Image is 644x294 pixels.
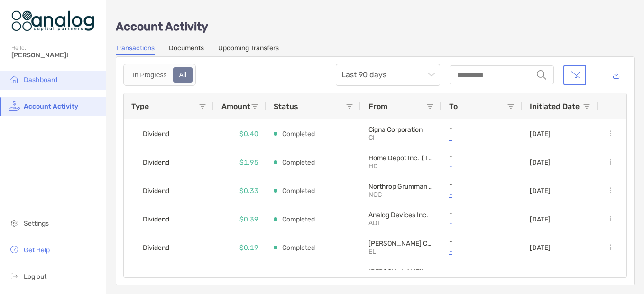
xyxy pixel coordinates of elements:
[368,183,434,191] p: Northrop Grumman Corporation
[239,185,258,197] p: $0.33
[9,100,20,111] img: activity icon
[282,185,315,197] p: Completed
[239,242,258,254] p: $0.19
[169,44,204,55] a: Documents
[368,211,434,219] p: Analog Devices Inc.
[530,244,551,252] p: [DATE]
[282,128,315,140] p: Completed
[563,65,586,85] button: Clear filters
[368,126,434,134] p: Cigna Corporation
[24,246,50,254] span: Get Help
[174,68,192,82] div: All
[530,187,551,195] p: [DATE]
[368,268,434,276] p: McDonald`s Corporation
[9,73,20,85] img: household icon
[123,64,196,86] div: segmented control
[131,102,149,111] span: Type
[143,126,169,142] span: Dividend
[24,273,46,281] span: Log out
[449,189,515,201] a: -
[449,266,515,274] p: -
[116,21,635,33] p: Account Activity
[449,102,458,111] span: To
[11,51,100,59] span: [PERSON_NAME]!
[341,64,434,85] span: Last 90 days
[368,154,434,162] p: Home Depot Inc. (The)
[530,102,580,111] span: Initiated Date
[218,44,279,55] a: Upcoming Transfers
[530,215,551,223] p: [DATE]
[9,217,20,229] img: settings icon
[449,217,515,229] a: -
[368,219,434,227] p: ADI
[116,44,155,55] a: Transactions
[239,213,258,225] p: $0.39
[449,152,515,160] p: -
[24,220,49,228] span: Settings
[368,134,434,142] p: CI
[368,248,434,256] p: EL
[143,240,169,256] span: Dividend
[9,270,20,282] img: logout icon
[449,124,515,132] p: -
[24,102,78,110] span: Account Activity
[239,128,258,140] p: $0.40
[368,102,387,111] span: From
[239,156,258,168] p: $1.95
[128,68,172,82] div: In Progress
[530,158,551,166] p: [DATE]
[11,4,94,38] img: Zoe Logo
[537,70,546,80] img: input icon
[282,213,315,225] p: Completed
[368,191,434,199] p: NOC
[449,160,515,172] a: -
[143,155,169,170] span: Dividend
[449,209,515,217] p: -
[143,211,169,227] span: Dividend
[282,156,315,168] p: Completed
[143,268,169,284] span: Dividend
[9,244,20,255] img: get-help icon
[449,132,515,144] a: -
[368,162,434,170] p: HD
[24,76,57,84] span: Dashboard
[530,130,551,138] p: [DATE]
[274,102,298,111] span: Status
[143,183,169,199] span: Dividend
[449,246,515,257] a: -
[221,102,250,111] span: Amount
[449,238,515,246] p: -
[282,242,315,254] p: Completed
[368,239,434,248] p: Estee Lauder Companies Inc. (The)
[449,181,515,189] p: -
